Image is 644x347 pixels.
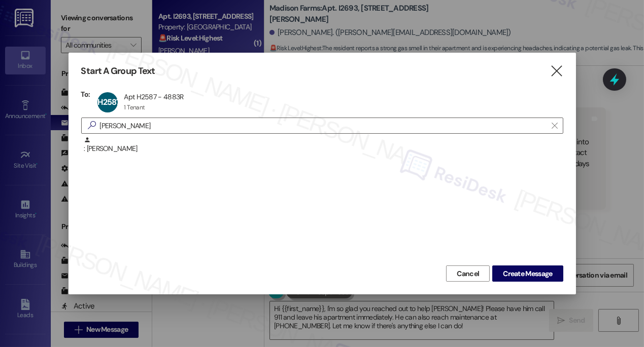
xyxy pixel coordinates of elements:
button: Create Message [492,265,563,282]
i:  [84,120,100,131]
button: Clear text [547,118,563,133]
h3: To: [81,90,90,99]
span: Create Message [503,268,552,279]
div: : [PERSON_NAME] [84,136,563,154]
button: Cancel [446,265,490,282]
i:  [550,66,563,76]
div: Apt H2587 - 4883R [124,92,183,101]
input: Search for any contact or apartment [100,119,547,133]
div: 1 Tenant [124,103,145,111]
span: Cancel [457,268,479,279]
span: H2587 [97,97,120,107]
div: : [PERSON_NAME] [81,136,563,162]
h3: Start A Group Text [81,65,155,77]
i:  [552,122,557,130]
